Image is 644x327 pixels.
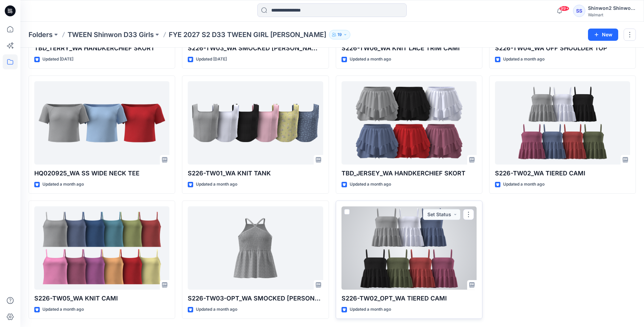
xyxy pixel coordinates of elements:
p: TBD_JERSEY_WA HANDKERCHIEF SKORT [342,169,477,178]
button: New [588,29,618,41]
p: S226-TW06_WA KNIT LACE TRIM CAMI [342,44,477,53]
p: Updated a month ago [42,181,84,188]
p: Updated a month ago [503,56,545,63]
span: 99+ [559,6,569,11]
p: S226-TW03-OPT_WA SMOCKED [PERSON_NAME] [188,294,323,303]
a: S226-TW05_WA KNIT CAMI [34,206,169,290]
a: TWEEN Shinwon D33 Girls [68,30,154,39]
p: Updated a month ago [350,306,391,313]
p: Updated [DATE] [42,56,73,63]
p: Updated a month ago [196,181,237,188]
p: TBD_TERRY_WA HANDKERCHIEF SKORT [34,44,169,53]
a: HQ020925_WA SS WIDE NECK TEE [34,81,169,165]
p: Updated a month ago [503,181,545,188]
a: S226-TW01_WA KNIT TANK [188,81,323,165]
p: Updated a month ago [196,306,237,313]
div: Shinwon2 Shinwon2 [588,4,636,12]
div: Walmart [588,12,636,17]
p: S226-TW01_WA KNIT TANK [188,169,323,178]
p: Updated [DATE] [196,56,227,63]
p: HQ020925_WA SS WIDE NECK TEE [34,169,169,178]
p: Updated a month ago [42,306,84,313]
a: S226-TW02_WA TIERED CAMI [495,81,630,165]
p: 19 [337,31,342,38]
a: TBD_JERSEY_WA HANDKERCHIEF SKORT [342,81,477,165]
p: S226-TW05_WA KNIT CAMI [34,294,169,303]
p: Updated a month ago [350,56,391,63]
p: S226-TW03_WA SMOCKED [PERSON_NAME] [188,44,323,53]
a: Folders [29,30,53,39]
p: S226-TW02_OPT_WA TIERED CAMI [342,294,477,303]
p: S226-TW02_WA TIERED CAMI [495,169,630,178]
a: S226-TW03-OPT_WA SMOCKED HALTER CAMI [188,206,323,290]
p: FYE 2027 S2 D33 TWEEN GIRL [PERSON_NAME] [169,30,326,39]
p: Updated a month ago [350,181,391,188]
p: S226-TW04_WA OFF SHOULDER TOP [495,44,630,53]
div: SS [573,5,585,17]
a: S226-TW02_OPT_WA TIERED CAMI [342,206,477,290]
button: 19 [329,30,350,39]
